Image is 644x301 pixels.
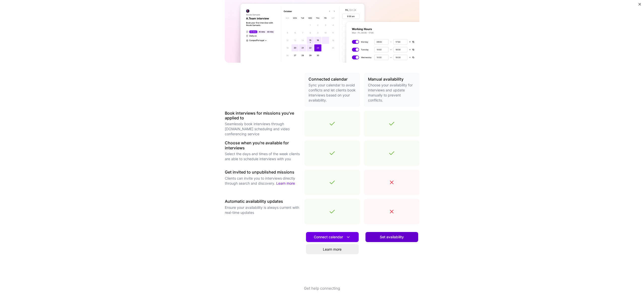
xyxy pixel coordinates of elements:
[380,235,404,240] span: Set availability
[304,286,340,301] button: Get help connecting
[225,176,300,186] p: Clients can invite you to interviews directly through search and discovery.
[309,77,356,82] h3: Connected calendar
[225,141,300,150] h3: Choose when you're available for interviews
[276,181,295,185] a: Learn more
[368,77,415,82] h3: Manual availability
[225,121,300,137] p: Seamlessly book interviews through [DOMAIN_NAME] scheduling and video conferencing service
[309,83,356,103] p: Sync your calendar to avoid conflicts and let clients book interviews based on your availability.
[225,151,300,161] p: Select the days and times of the week clients are able to schedule interviews with you
[314,235,351,240] span: Connect calendar
[368,83,415,103] p: Choose your availability for interviews and update manually to prevent conflicts.
[346,235,351,240] i: icon DownArrowWhite
[306,244,359,254] a: Learn more
[225,205,300,215] p: Ensure your availability is always current with real-time updates
[638,3,641,8] button: Close
[365,232,418,242] button: Set availability
[225,170,300,175] h3: Get invited to unpublished missions
[306,232,359,242] button: Connect calendar
[225,199,300,204] h3: Automatic availability updates
[225,111,300,120] h3: Book interviews for missions you've applied to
